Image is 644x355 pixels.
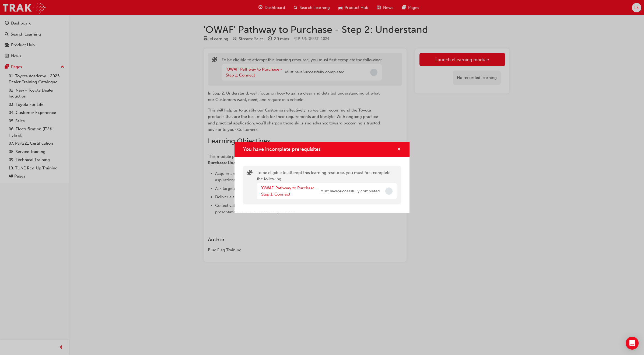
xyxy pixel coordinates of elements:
span: Incomplete [385,187,393,195]
div: To be eligible to attempt this learning resource, you must first complete the following: [257,170,397,200]
a: 'OWAF' Pathway to Purchase - Step 1: Connect [261,186,317,197]
span: puzzle-icon [247,170,253,176]
span: You have incomplete prerequisites [243,146,321,152]
div: You have incomplete prerequisites [234,142,409,213]
span: cross-icon [397,147,401,152]
button: cross-icon [397,146,401,153]
div: Open Intercom Messenger [626,337,639,350]
span: Must have Successfully completed [320,188,380,194]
